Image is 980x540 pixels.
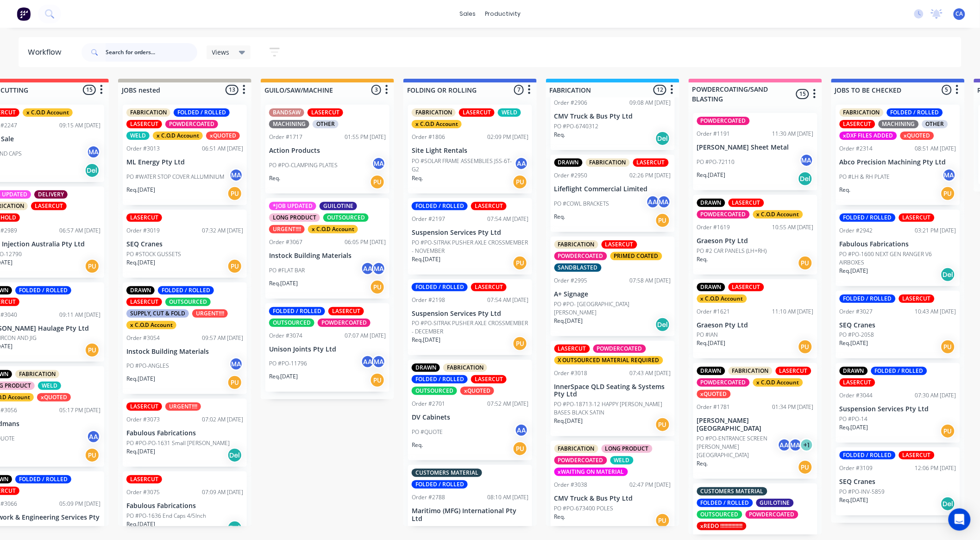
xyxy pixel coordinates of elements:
div: FOLDED / ROLLED [871,367,927,375]
div: 07:02 AM [DATE] [202,415,243,424]
div: Order #290609:08 AM [DATE]CMV Truck & Bus Pty LtdPO #PO-6740312Req.Del [551,82,675,150]
div: MACHINING [879,120,919,128]
div: LASERCUT [471,375,507,383]
div: BANDSAW [269,108,304,117]
div: + 1 [800,438,814,452]
div: Order #1806 [412,133,445,141]
div: PU [227,259,242,274]
div: OUTSOURCED [323,213,369,222]
div: LONG PRODUCT [269,213,320,222]
div: URGENT!!!! [165,402,201,411]
div: LASERCUTURGENT!!!!Order #307307:02 AM [DATE]Fabulous FabricationsPO #PO-PO-1631 Small [PERSON_NAM... [123,399,247,467]
div: SUPPLY, CUT & FOLD [126,309,189,318]
p: PO #PO-CLAMPING PLATES [269,161,338,170]
div: MA [372,157,386,170]
div: Del [798,171,813,186]
div: DRAWNFABRICATIONLASERCUTPOWDERCOATEDx C.O.D AccountxQUOTEDOrder #178101:34 PM [DATE][PERSON_NAME]... [693,363,817,479]
div: Order #2198 [412,296,445,304]
div: AA [515,423,528,437]
div: AA [515,157,528,170]
div: 09:08 AM [DATE] [630,99,671,107]
div: MA [657,195,671,209]
div: BANDSAWLASERCUTMACHININGOTHEROrder #171701:55 PM [DATE]Action ProductsPO #PO-CLAMPING PLATESMAReq.PU [265,105,389,194]
p: SEQ Cranes [126,240,243,248]
div: Order #3067 [269,238,302,246]
div: Order #2701 [412,400,445,408]
div: 10:55 AM [DATE] [773,223,814,232]
div: xQUOTED [900,132,934,140]
p: Req. [412,174,423,182]
p: ML Energy Pty Ltd [126,158,243,166]
div: DRAWN [697,367,725,375]
p: DV Cabinets [412,414,528,421]
div: x C.O.D Account [412,120,462,128]
div: 06:51 AM [DATE] [202,144,243,153]
div: LASERCUT [602,240,637,249]
p: Req. [DATE] [840,423,868,432]
div: *JOB UPDATEDGUILOTINELONG PRODUCTOUTSOURCEDURGENT!!!!x C.O.D AccountOrder #306706:05 PM [DATE]Ins... [265,198,389,299]
div: PU [798,339,813,354]
div: x C.O.D Account [697,295,747,303]
div: LASERCUT [126,120,162,128]
div: WELD [126,132,150,140]
div: MA [229,357,243,371]
div: 11:10 AM [DATE] [773,308,814,316]
p: Req. [DATE] [126,186,155,194]
p: Req. [DATE] [412,255,440,264]
div: FABRICATIONFOLDED / ROLLEDLASERCUTPOWDERCOATEDWELDx C.O.D AccountxQUOTEDOrder #301306:51 AM [DATE... [123,105,247,205]
div: POWDERCOATED [318,319,371,327]
div: Order #3013 [126,144,160,153]
div: DRAWNFABRICATIONLASERCUTOrder #295002:26 PM [DATE]Lifeflight Commercial LimitedPO #COWL BRACKETSA... [551,155,675,232]
div: LASERCUT [471,202,507,210]
div: x C.O.D Account [753,210,803,219]
div: PU [941,186,955,201]
div: 09:11 AM [DATE] [59,311,101,319]
p: PO #COWL BRACKETS [554,200,609,208]
div: AA [361,262,375,276]
div: FOLDED / ROLLED [269,307,325,315]
p: PO #IAN [697,331,718,339]
p: PO #SOLAR FRAME ASSEMBLIES JSS-6T-G2 [412,157,515,174]
p: PO #PO-SITRAK PUSHER AXLE CROSSMEMBER - NOVEMBER [412,239,528,255]
p: PO #PO-18713-12 HAPPY [PERSON_NAME] BASES BLACK SATIN [554,400,671,417]
p: Instock Building Materials [269,252,386,260]
div: 06:05 PM [DATE] [345,238,386,246]
p: PO #PO-6740312 [554,122,599,131]
div: 09:57 AM [DATE] [202,334,243,342]
div: 07:30 AM [DATE] [915,391,956,400]
div: MACHINING [269,120,309,128]
div: AA [361,355,375,369]
img: Factory [17,7,31,21]
p: PO #QUOTE [412,428,443,436]
div: xQUOTED [697,390,731,398]
p: PO #WATER STOP COVER ALLUMINIUM [126,173,224,181]
div: POWDERCOATED [593,345,646,353]
div: LASERCUT [729,199,764,207]
div: DRAWNFABRICATIONFOLDED / ROLLEDLASERCUTOUTSOURCEDxQUOTEDOrder #270107:52 AM [DATE]DV CabinetsPO #... [408,360,532,460]
div: FABRICATION [729,367,773,375]
p: Action Products [269,147,386,155]
p: Req. [DATE] [126,375,155,383]
div: LASERCUT [899,295,935,303]
div: PRIMED COATED [610,252,662,260]
p: PO #PO-14 [840,415,868,423]
div: LASERCUT [126,402,162,411]
div: Order #2950 [554,171,588,180]
div: 11:30 AM [DATE] [773,130,814,138]
div: DRAWNFOLDED / ROLLEDLASERCUTOrder #304407:30 AM [DATE]Suspension Services Pty LtdPO #PO-14Req.[DA... [836,363,960,443]
div: Del [85,163,100,178]
div: FABRICATION [840,108,884,117]
p: PO #PO-11796 [269,359,307,368]
p: [PERSON_NAME] Sheet Metal [697,144,814,151]
p: Req. [554,213,565,221]
p: Req. [DATE] [126,258,155,267]
span: CA [956,10,963,18]
div: FOLDED / ROLLED [840,295,896,303]
p: Req. [840,186,851,194]
p: PO #PO-2058 [840,331,874,339]
div: PU [370,175,385,189]
div: DRAWN [126,286,155,295]
div: Order #3019 [126,226,160,235]
p: PO #STOCK GUSSETS [126,250,181,258]
div: 02:09 PM [DATE] [487,133,528,141]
